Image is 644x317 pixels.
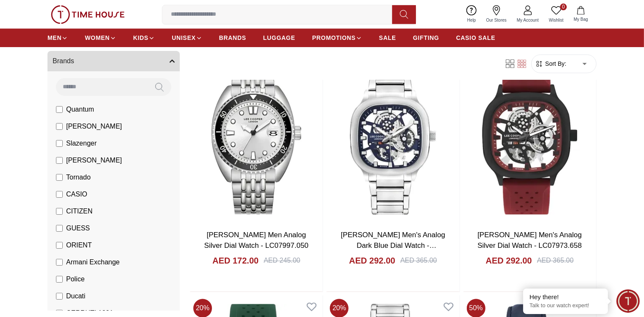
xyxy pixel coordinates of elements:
[544,3,569,25] a: 0Wishlist
[544,59,566,68] span: Sort By:
[400,255,437,266] div: AED 365.00
[204,231,309,250] a: [PERSON_NAME] Men Analog Silver Dial Watch - LC07997.050
[66,172,91,182] span: Tornado
[349,255,395,267] h4: AED 292.00
[219,34,246,42] span: BRANDS
[53,56,74,66] span: Brands
[66,189,87,199] span: CASIO
[263,34,296,42] span: LUGGAGE
[133,34,148,42] span: KIDS
[379,34,396,42] span: SALE
[56,293,63,300] input: Ducati
[56,310,63,317] input: CERRUTI 1881
[413,34,439,42] span: GIFTING
[219,30,246,45] a: BRANDS
[66,257,120,267] span: Armani Exchange
[537,255,574,266] div: AED 365.00
[464,17,480,23] span: Help
[616,289,640,313] div: Chat Widget
[66,240,92,250] span: ORIENT
[326,48,459,222] img: Lee Cooper Men's Analog Dark Blue Dial Watch - LC07974.390
[546,17,567,23] span: Wishlist
[56,123,63,130] input: [PERSON_NAME]
[47,30,68,45] a: MEN
[56,106,63,113] input: Quantum
[56,242,63,249] input: ORIENT
[530,293,602,301] div: Hey there!
[56,191,63,198] input: CASIO
[456,34,496,42] span: CASIO SALE
[535,59,566,68] button: Sort By:
[56,140,63,147] input: Slazenger
[66,291,85,301] span: Ducati
[483,17,510,23] span: Our Stores
[463,48,596,222] img: Lee Cooper Men's Analog Silver Dial Watch - LC07973.658
[462,3,481,25] a: Help
[66,121,122,132] span: [PERSON_NAME]
[47,51,180,71] button: Brands
[56,259,63,266] input: Armani Exchange
[56,276,63,283] input: Police
[190,48,323,222] img: LEE COOPER Men Analog Silver Dial Watch - LC07997.050
[85,30,116,45] a: WOMEN
[312,34,356,42] span: PROMOTIONS
[172,30,202,45] a: UNISEX
[486,255,532,267] h4: AED 292.00
[66,206,92,216] span: CITIZEN
[560,3,567,10] span: 0
[264,255,300,266] div: AED 245.00
[379,30,396,45] a: SALE
[133,30,155,45] a: KIDS
[66,104,94,115] span: Quantum
[413,30,439,45] a: GIFTING
[212,255,259,267] h4: AED 172.00
[85,34,110,42] span: WOMEN
[341,231,445,261] a: [PERSON_NAME] Men's Analog Dark Blue Dial Watch - LC07974.390
[66,155,122,166] span: [PERSON_NAME]
[56,157,63,164] input: [PERSON_NAME]
[530,302,602,309] p: Talk to our watch expert!
[66,274,85,284] span: Police
[513,17,542,23] span: My Account
[66,138,97,149] span: Slazenger
[569,4,593,24] button: My Bag
[263,30,296,45] a: LUGGAGE
[56,174,63,181] input: Tornado
[570,16,591,22] span: My Bag
[56,208,63,215] input: CITIZEN
[456,30,496,45] a: CASIO SALE
[47,34,61,42] span: MEN
[56,225,63,232] input: GUESS
[477,231,582,250] a: [PERSON_NAME] Men's Analog Silver Dial Watch - LC07973.658
[312,30,362,45] a: PROMOTIONS
[172,34,195,42] span: UNISEX
[481,3,512,25] a: Our Stores
[51,5,125,24] img: ...
[66,223,90,233] span: GUESS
